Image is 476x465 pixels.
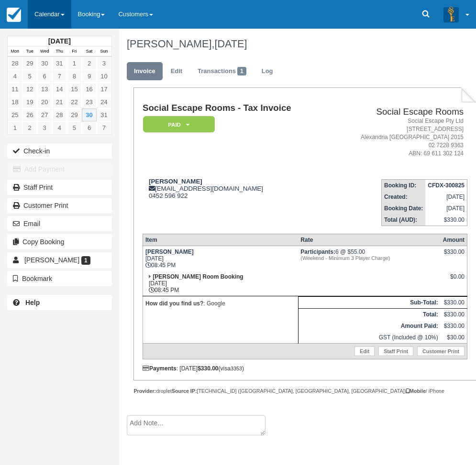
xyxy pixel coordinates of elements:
[8,83,22,96] a: 11
[37,83,52,96] a: 13
[381,179,425,191] th: Booking ID:
[441,320,467,332] td: $330.00
[52,70,67,83] a: 7
[441,296,467,308] td: $330.00
[52,108,67,121] a: 28
[37,70,52,83] a: 6
[149,178,202,185] strong: [PERSON_NAME]
[300,255,438,261] em: (Weekend - Minimum 3 Player Charge)
[127,38,469,50] h1: [PERSON_NAME],
[298,234,440,246] th: Rate
[153,273,243,280] strong: [PERSON_NAME] Room Booking
[133,388,156,394] strong: Provider:
[381,214,425,226] th: Total (AUD):
[82,121,97,134] a: 6
[81,256,90,265] span: 1
[145,299,296,308] p: : Google
[145,249,194,255] strong: [PERSON_NAME]
[214,38,247,50] span: [DATE]
[8,121,22,134] a: 1
[22,121,37,134] a: 2
[143,365,177,372] strong: Payments
[127,62,163,81] a: Invoice
[7,143,112,159] button: Check-in
[97,46,111,57] th: Sun
[190,62,254,81] a: Transactions1
[406,388,426,394] strong: Mobile
[298,246,440,271] td: 6 @ $55.00
[8,70,22,83] a: 4
[67,46,82,57] th: Fri
[22,57,37,70] a: 29
[298,332,440,344] td: GST (Included @ 10%)
[7,198,112,213] a: Customer Print
[381,203,425,214] th: Booking Date:
[82,46,97,57] th: Sat
[8,57,22,70] a: 28
[443,7,459,22] img: A3
[425,191,467,203] td: [DATE]
[441,308,467,320] td: $330.00
[255,62,280,81] a: Log
[7,8,21,22] img: checkfront-main-nav-mini-logo.png
[143,116,211,133] a: Paid
[67,83,82,96] a: 15
[97,83,111,96] a: 17
[378,346,413,356] a: Staff Print
[237,67,246,76] span: 1
[143,116,215,133] em: Paid
[381,191,425,203] th: Created:
[7,162,112,177] button: Add Payment
[443,249,465,263] div: $330.00
[67,108,82,121] a: 29
[354,346,375,356] a: Edit
[37,46,52,57] th: Wed
[37,96,52,108] a: 20
[7,252,112,268] a: [PERSON_NAME] 1
[143,178,329,199] div: [EMAIL_ADDRESS][DOMAIN_NAME] 0452 596 922
[52,121,67,134] a: 4
[67,70,82,83] a: 8
[82,57,97,70] a: 2
[428,182,465,189] strong: CFDX-300825
[52,96,67,108] a: 21
[67,96,82,108] a: 22
[52,83,67,96] a: 14
[332,117,464,158] address: Social Escape Pty Ltd [STREET_ADDRESS] Alexandria [GEOGRAPHIC_DATA] 2015 02 7228 9363 ABN: 69 611...
[22,70,37,83] a: 5
[143,246,298,271] td: [DATE] 08:45 PM
[22,83,37,96] a: 12
[97,70,111,83] a: 10
[198,365,218,372] strong: $330.00
[97,108,111,121] a: 31
[300,249,335,255] strong: Participants
[298,320,440,332] th: Amount Paid:
[172,388,197,394] strong: Source IP:
[82,83,97,96] a: 16
[7,180,112,195] a: Staff Print
[441,234,467,246] th: Amount
[143,271,298,296] td: [DATE] 08:45 PM
[48,37,71,45] strong: [DATE]
[37,57,52,70] a: 30
[97,96,111,108] a: 24
[145,300,203,307] strong: How did you find us?
[7,271,112,286] button: Bookmark
[7,295,112,310] a: Help
[441,332,467,344] td: $30.00
[425,214,467,226] td: $330.00
[425,203,467,214] td: [DATE]
[37,108,52,121] a: 27
[82,70,97,83] a: 9
[8,96,22,108] a: 18
[97,121,111,134] a: 7
[143,365,467,372] div: : [DATE] (visa )
[67,57,82,70] a: 1
[22,96,37,108] a: 19
[143,234,298,246] th: Item
[22,46,37,57] th: Tue
[7,216,112,231] button: Email
[332,107,464,117] h2: Social Escape Rooms
[8,46,22,57] th: Mon
[8,108,22,121] a: 25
